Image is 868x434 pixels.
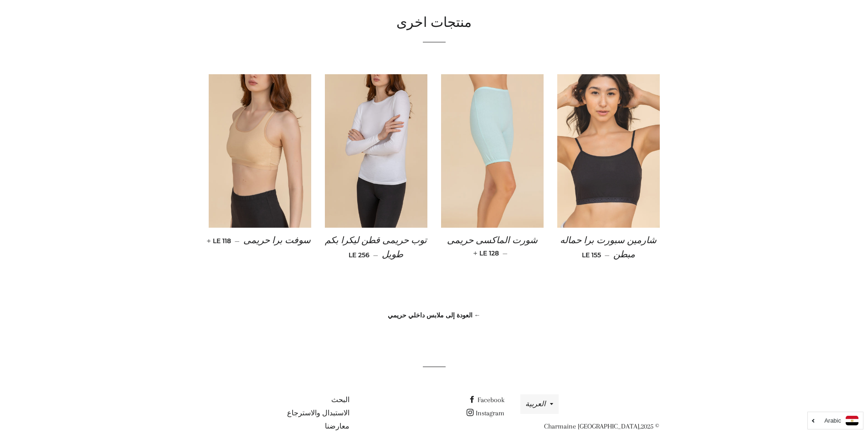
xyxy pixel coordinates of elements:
a: شورت الماكسى حريمى — LE 128 [441,228,544,265]
span: — [503,249,508,257]
span: LE 256 [349,251,370,259]
span: توب حريمى قطن ليكرا بكم طويل [325,235,427,260]
span: LE 118 [209,237,231,245]
a: Instagram [467,409,504,417]
span: LE 155 [582,251,601,259]
span: — [605,251,610,259]
a: شارمين سبورت برا حماله مبطن — LE 155 [557,228,660,268]
a: Charmaine [GEOGRAPHIC_DATA] [544,422,639,430]
h2: منتجات اخرى [209,14,660,33]
a: Arabic [812,416,858,425]
span: — [235,237,240,245]
span: شورت الماكسى حريمى [447,235,538,245]
span: شارمين سبورت برا حماله مبطن [560,235,657,260]
a: Facebook [468,396,504,404]
a: البحث [331,396,349,404]
a: سوفت برا حريمى — LE 118 [209,228,311,254]
span: — [373,251,378,259]
button: العربية [520,394,559,414]
a: معارضنا [325,422,349,430]
a: توب حريمى قطن ليكرا بكم طويل — LE 256 [325,228,427,268]
span: LE 128 [475,249,499,257]
a: ← العودة إلى ملابس داخلي حريمي [388,311,481,319]
a: الاستبدال والاسترجاع [287,409,349,417]
span: سوفت برا حريمى [243,235,311,245]
i: Arabic [824,418,841,424]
